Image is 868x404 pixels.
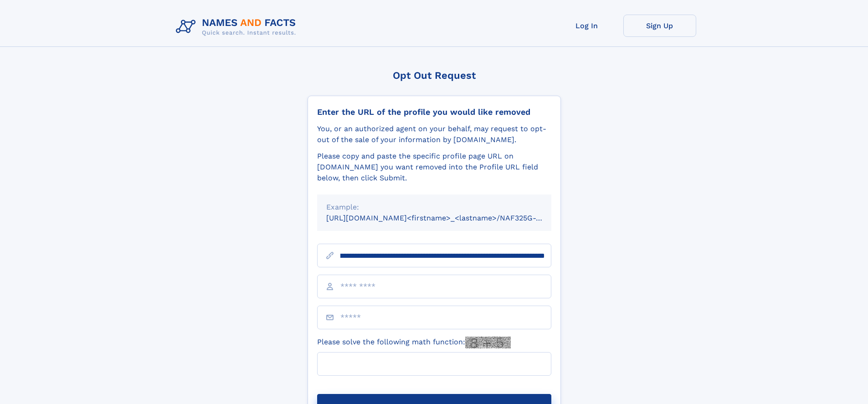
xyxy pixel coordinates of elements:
[317,337,511,348] label: Please solve the following math function:
[172,15,303,39] img: Logo Names and Facts
[550,15,623,37] a: Log In
[317,107,551,117] div: Enter the URL of the profile you would like removed
[326,202,542,213] div: Example:
[308,70,561,81] div: Opt Out Request
[326,214,569,222] small: [URL][DOMAIN_NAME]<firstname>_<lastname>/NAF325G-xxxxxxxx
[623,15,696,37] a: Sign Up
[317,151,551,184] div: Please copy and paste the specific profile page URL on [DOMAIN_NAME] you want removed into the Pr...
[317,123,551,145] div: You, or an authorized agent on your behalf, may request to opt-out of the sale of your informatio...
